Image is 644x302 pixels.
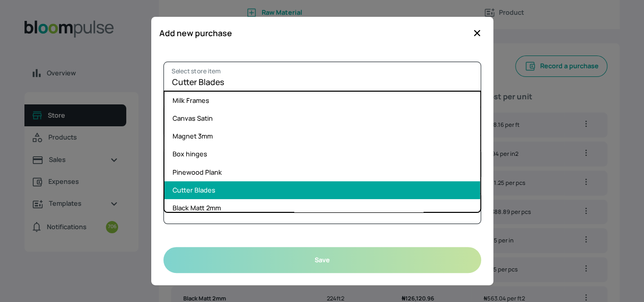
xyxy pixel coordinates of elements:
[164,199,480,217] li: Black Matt 2mm
[164,92,480,109] li: Milk Frames
[164,109,480,127] li: Canvas Satin
[164,181,480,199] li: Cutter Blades
[163,62,481,94] input: Start typing to filter store items
[159,27,469,39] h3: Add new purchase
[164,145,480,163] li: Box hinges
[164,127,480,145] li: Magnet 3mm
[163,247,481,273] button: Save
[172,204,176,213] span: ₦
[164,163,480,181] li: Pinewood Plank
